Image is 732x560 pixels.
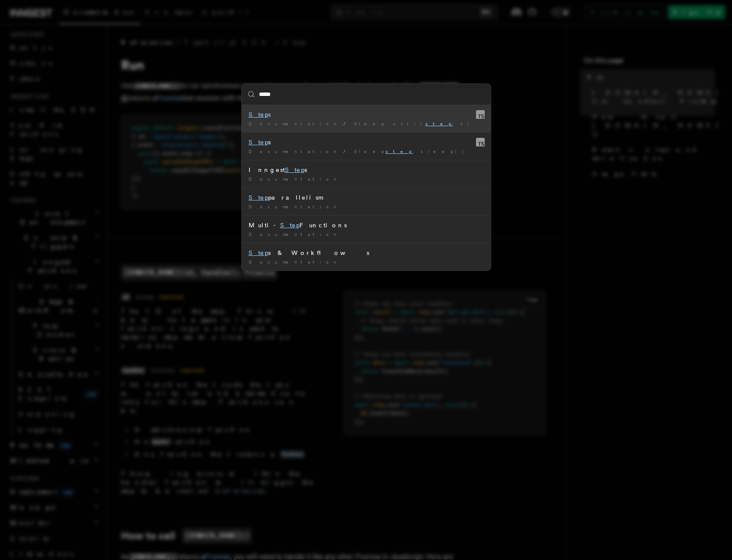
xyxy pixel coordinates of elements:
span: Documentation [249,204,340,209]
span: Documentation [249,149,340,154]
mark: step [386,149,413,154]
mark: Step [249,111,268,118]
div: s [249,110,484,119]
span: Documentation [249,232,340,237]
div: Multi- Functions [249,221,484,229]
span: Sleep until .sleepUntil() [354,121,537,126]
span: Documentation [249,259,340,264]
mark: step [425,121,453,126]
mark: Step [249,139,268,146]
span: Sleep .sleep() [354,149,470,154]
mark: Step [285,166,304,173]
mark: Step [249,194,268,201]
div: s [249,138,484,146]
mark: Step [280,222,300,229]
span: Documentation [249,121,340,126]
span: Documentation [249,176,340,181]
div: parallelism [249,193,484,202]
div: s & Workflows [249,248,484,257]
span: / [343,121,351,126]
div: Inngest s [249,165,484,174]
mark: Step [249,249,268,256]
span: / [343,149,351,154]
